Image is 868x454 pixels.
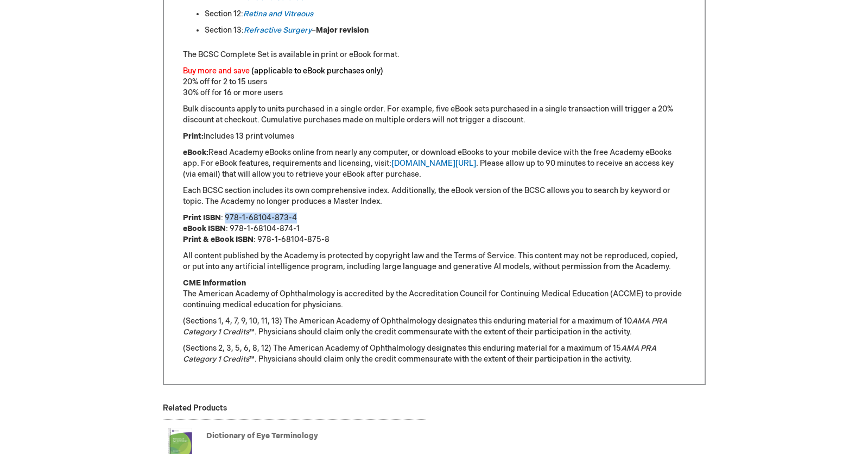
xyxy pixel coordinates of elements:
[183,278,246,288] strong: CME Information
[183,185,686,207] p: Each BCSC section includes its own comprehensive index. Additionally, the eBook version of the BC...
[183,343,686,365] p: (Sections 2, 3, 5, 6, 8, 12) The American Academy of Ophthalmology designates this enduring mater...
[183,213,221,222] strong: Print ISBN
[183,148,208,157] strong: eBook:
[183,66,250,76] font: Buy more and save
[183,66,686,98] p: 20% off for 2 to 15 users 30% off for 16 or more users
[206,431,318,440] a: Dictionary of Eye Terminology
[183,132,204,141] strong: Print:
[183,235,254,244] strong: Print & eBook ISBN
[163,403,227,413] strong: Related Products
[205,9,686,20] li: Section 12:
[183,147,686,180] p: Read Academy eBooks online from nearly any computer, or download eBooks to your mobile device wit...
[243,9,313,18] a: Retina and Vitreous
[183,278,686,310] p: The American Academy of Ophthalmology is accredited by the Accreditation Council for Continuing M...
[183,104,686,126] p: Bulk discounts apply to units purchased in a single order. For example, five eBook sets purchased...
[183,316,686,338] p: (Sections 1, 4, 7, 9, 10, 11, 13) The American Academy of Ophthalmology designates this enduring ...
[205,25,686,36] li: Section 13: –
[316,26,369,35] strong: Major revision
[391,159,476,168] a: [DOMAIN_NAME][URL]
[183,213,686,245] p: : 978-1-68104-873-4 : 978-1-68104-874-1 : 978-1-68104-875-8
[183,49,686,60] p: The BCSC Complete Set is available in print or eBook format.
[183,251,686,272] p: All content published by the Academy is protected by copyright law and the Terms of Service. This...
[183,131,686,142] p: Includes 13 print volumes
[183,224,226,233] strong: eBook ISBN
[251,66,383,76] font: (applicable to eBook purchases only)
[244,26,312,35] a: Refractive Surgery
